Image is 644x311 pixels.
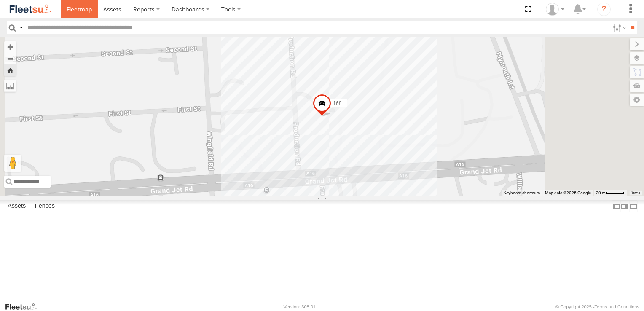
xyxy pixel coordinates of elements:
label: Search Filter Options [609,21,628,34]
label: Search Query [18,21,24,34]
button: Keyboard shortcuts [504,190,540,196]
div: Arb Quin [543,3,567,16]
i: ? [597,3,611,16]
span: 168 [333,100,341,106]
span: Map data ©2025 Google [545,190,591,195]
label: Dock Summary Table to the Left [612,200,620,212]
button: Zoom Home [4,64,16,76]
button: Map Scale: 20 m per 41 pixels [593,190,627,196]
a: Terms (opens in new tab) [631,191,640,194]
a: Terms and Conditions [595,304,639,309]
img: fleetsu-logo-horizontal.svg [8,3,52,15]
label: Dock Summary Table to the Right [620,200,629,212]
a: Visit our Website [5,303,43,311]
label: Fences [31,201,59,212]
button: Zoom in [4,41,16,53]
div: Version: 308.01 [284,304,316,309]
label: Hide Summary Table [629,200,638,212]
span: 20 m [596,190,606,195]
label: Assets [3,201,30,212]
button: Drag Pegman onto the map to open Street View [4,155,21,172]
div: © Copyright 2025 - [555,304,639,309]
label: Measure [4,80,16,92]
button: Zoom out [4,53,16,64]
label: Map Settings [630,94,644,106]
